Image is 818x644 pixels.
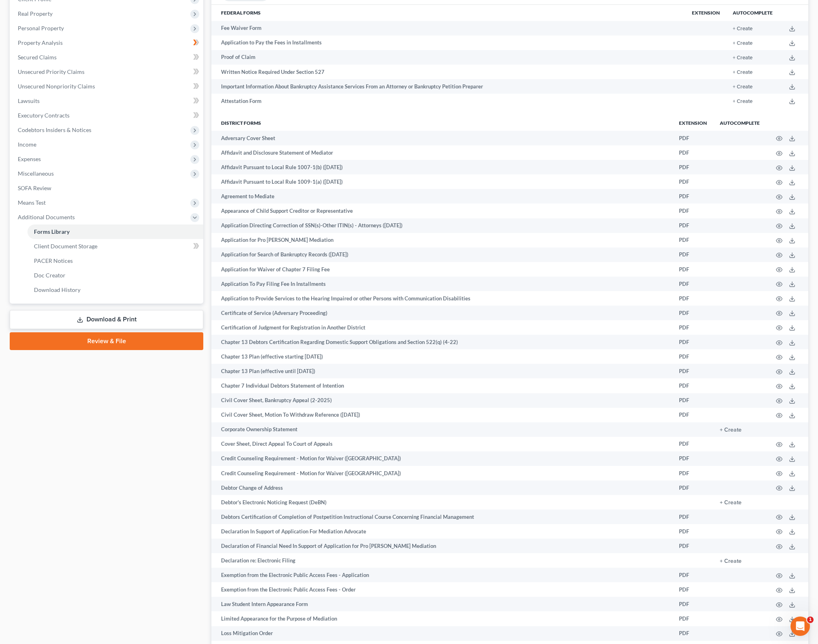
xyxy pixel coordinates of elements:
span: Property Analysis [18,39,63,46]
td: Application to Pay the Fees in Installments [211,36,685,50]
td: PDF [673,364,713,378]
td: PDF [673,277,713,291]
a: Doc Creator [27,268,203,283]
td: PDF [673,611,713,626]
td: Important Information About Bankruptcy Assistance Services From an Attorney or Bankruptcy Petitio... [211,79,685,94]
a: PACER Notices [27,254,203,268]
td: Fee Waiver Form [211,21,685,36]
td: Application Directing Correction of SSN(s)-Other ITIN(s) - Attorneys ([DATE]) [211,218,673,233]
td: Declaration re: Electronic Filing [211,553,673,568]
button: + Create [733,84,753,90]
td: Certificate of Service (Adversary Proceeding) [211,306,673,320]
td: PDF [673,510,713,524]
span: Lawsuits [18,97,40,104]
span: Doc Creator [34,272,65,279]
td: Debtor Change of Address [211,480,673,495]
td: PDF [673,626,713,641]
td: PDF [673,437,713,451]
td: PDF [673,145,713,160]
button: + Create [733,55,753,61]
a: Download History [27,283,203,297]
span: Codebtors Insiders & Notices [18,126,91,133]
td: Chapter 13 Plan (effective starting [DATE]) [211,349,673,364]
td: PDF [673,131,713,145]
td: Adversary Cover Sheet [211,131,673,145]
td: Application to Provide Services to the Hearing Impaired or other Persons with Communication Disab... [211,291,673,306]
td: PDF [673,306,713,320]
td: Law Student Intern Appearance Form [211,597,673,611]
td: Debtor's Electronic Noticing Request (DeBN) [211,495,673,510]
td: Application for Search of Bankruptcy Records ([DATE]) [211,248,673,262]
span: Forms Library [34,228,70,235]
td: PDF [673,262,713,277]
a: Lawsuits [11,94,203,108]
a: Forms Library [27,224,203,239]
td: PDF [673,480,713,495]
span: Expenses [18,155,41,162]
th: District forms [211,115,673,131]
span: Secured Claims [18,54,57,61]
td: Chapter 13 Debtors Certification Regarding Domestic Support Obligations and Section 522(q) (4-22) [211,335,673,349]
td: Agreement to Mediate [211,189,673,203]
span: Unsecured Nonpriority Claims [18,83,95,90]
span: Client Document Storage [34,243,97,250]
span: Income [18,141,36,148]
a: Secured Claims [11,50,203,65]
a: Property Analysis [11,36,203,50]
iframe: Intercom live chat [791,617,810,636]
button: + Create [720,427,742,433]
td: Chapter 13 Plan (effective until [DATE]) [211,364,673,378]
button: + Create [733,41,753,46]
th: Autocomplete [726,5,779,21]
td: Proof of Claim [211,50,685,65]
th: Extension [685,5,726,21]
td: PDF [673,524,713,539]
td: Civil Cover Sheet, Bankruptcy Appeal (2-2025) [211,393,673,408]
td: PDF [673,189,713,203]
td: PDF [673,291,713,306]
span: Unsecured Priority Claims [18,68,84,75]
td: Exemption from the Electronic Public Access Fees - Order [211,582,673,597]
th: Federal Forms [211,5,685,21]
td: Debtors Certification of Completion of Postpetition Instructional Course Concerning Financial Man... [211,510,673,524]
td: Affidavit and Disclosure Statement of Mediator [211,145,673,160]
span: Download History [34,286,80,293]
td: Written Notice Required Under Section 527 [211,65,685,79]
td: Civil Cover Sheet, Motion To Withdraw Reference ([DATE]) [211,408,673,422]
td: PDF [673,568,713,582]
a: Unsecured Nonpriority Claims [11,79,203,94]
button: + Create [720,558,742,564]
td: Appearance of Child Support Creditor or Representative [211,203,673,218]
td: Cover Sheet, Direct Appeal To Court of Appeals [211,437,673,451]
td: PDF [673,248,713,262]
td: PDF [673,539,713,553]
th: Extension [673,115,713,131]
span: Executory Contracts [18,112,70,119]
button: + Create [733,99,753,104]
td: PDF [673,233,713,248]
a: Unsecured Priority Claims [11,65,203,79]
td: PDF [673,160,713,174]
a: Review & File [10,332,203,350]
a: SOFA Review [11,181,203,195]
td: Attestation Form [211,94,685,108]
td: PDF [673,203,713,218]
td: Credit Counseling Requirement - Motion for Waiver ([GEOGRAPHIC_DATA]) [211,451,673,466]
button: + Create [720,500,742,506]
td: PDF [673,335,713,349]
button: + Create [733,26,753,31]
a: Client Document Storage [27,239,203,254]
td: Affidavit Pursuant to Local Rule 1009-1(a) ([DATE]) [211,174,673,189]
td: PDF [673,408,713,422]
td: Application for Waiver of Chapter 7 Filing Fee [211,262,673,277]
span: 1 [807,617,814,623]
span: Real Property [18,10,53,17]
a: Executory Contracts [11,108,203,123]
td: PDF [673,597,713,611]
td: Exemption from the Electronic Public Access Fees - Application [211,568,673,582]
td: Declaration In Support of Application For Mediation Advocate [211,524,673,539]
td: PDF [673,451,713,466]
td: Chapter 7 Individual Debtors Statement of Intention [211,378,673,393]
td: Corporate Ownership Statement [211,422,673,437]
span: Miscellaneous [18,170,54,177]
